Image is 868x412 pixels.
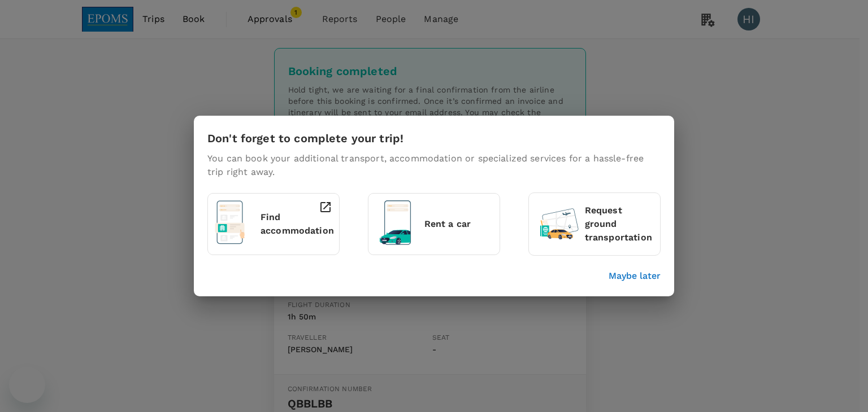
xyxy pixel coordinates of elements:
[207,129,403,147] h6: Don't forget to complete your trip!
[609,269,661,283] button: Maybe later
[207,152,661,179] p: You can book your additional transport, accommodation or specialized services for a hassle-free t...
[424,217,493,231] p: Rent a car
[261,211,334,238] p: Find accommodation
[585,204,653,244] p: Request ground transportation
